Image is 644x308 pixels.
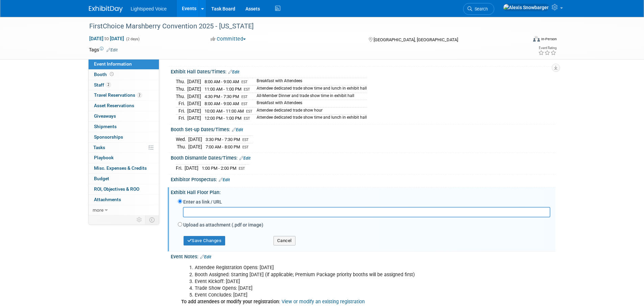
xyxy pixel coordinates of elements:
[87,20,517,32] div: FirstChoice Marshberry Convention 2025 - [US_STATE]
[176,86,187,93] td: Thu.
[195,271,477,278] li: Booth Assigned: Starting [DATE] (if applicable; Premium Package priority booths will be assigned ...
[241,95,248,99] span: EST
[253,86,367,93] td: Attendee dedicated trade show time and lunch in exhibit hall
[205,101,239,106] span: 8:00 AM - 9:00 AM
[195,264,477,271] li: Attendee Registration Opens: [DATE]
[253,107,367,115] td: Attendee dedicated trade show hour
[89,163,159,173] a: Misc. Expenses & Credits
[242,138,249,142] span: EST
[94,82,111,88] span: Staff
[205,87,241,92] span: 11:00 AM - 1:00 PM
[187,93,201,100] td: [DATE]
[205,109,244,114] span: 10:00 AM - 11:00 AM
[89,143,159,153] a: Tasks
[145,215,159,224] td: Toggle Event Tabs
[94,92,142,98] span: Travel Reservations
[171,252,555,260] div: Event Notes:
[187,107,201,115] td: [DATE]
[538,46,556,50] div: Event Rating
[176,107,187,115] td: Fri.
[282,299,365,305] a: View or modify an existing registration
[94,113,116,119] span: Giveaways
[195,278,477,285] li: Event Kickoff: [DATE]
[89,6,123,13] img: ExhibitDay
[93,145,105,150] span: Tasks
[187,78,201,86] td: [DATE]
[253,100,367,108] td: Breakfast with Attendees
[89,174,159,184] a: Budget
[188,136,202,143] td: [DATE]
[89,132,159,142] a: Sponsorships
[94,186,139,192] span: ROI, Objectives & ROO
[183,198,222,205] label: Enter as link / URL
[205,116,241,121] span: 12:00 PM - 1:00 PM
[109,72,115,77] span: Booth not reserved yet
[171,153,555,162] div: Booth Dismantle Dates/Times:
[188,143,202,150] td: [DATE]
[94,165,147,171] span: Misc. Expenses & Credits
[472,6,488,11] span: Search
[244,87,250,92] span: EST
[503,4,549,11] img: Alexis Snowbarger
[94,103,134,108] span: Asset Reservations
[125,37,140,41] span: (2 days)
[89,90,159,100] a: Travel Reservations2
[195,285,477,292] li: Trade Show Opens: [DATE]
[171,67,555,75] div: Exhibit Hall Dates/Times:
[106,82,111,87] span: 2
[228,70,239,74] a: Edit
[187,100,201,108] td: [DATE]
[187,115,201,122] td: [DATE]
[200,255,211,259] a: Edit
[183,221,263,228] label: Upload as attachment (.pdf or image)
[89,195,159,205] a: Attachments
[242,145,249,149] span: EST
[187,86,201,93] td: [DATE]
[89,35,124,42] span: [DATE] [DATE]
[94,72,115,77] span: Booth
[232,127,243,132] a: Edit
[241,102,248,106] span: EST
[176,100,187,108] td: Fri.
[184,236,225,245] button: Save Changes
[253,78,367,86] td: Breakfast with Attendees
[185,165,198,172] td: [DATE]
[89,46,118,53] td: Tags
[374,37,458,42] span: [GEOGRAPHIC_DATA], [GEOGRAPHIC_DATA]
[89,205,159,215] a: more
[241,80,248,84] span: EST
[94,197,121,202] span: Attachments
[208,35,248,43] button: Committed
[239,166,245,171] span: EST
[89,153,159,163] a: Playbook
[89,122,159,132] a: Shipments
[541,37,557,42] div: In-Person
[273,236,295,245] button: Cancel
[176,136,188,143] td: Wed.
[89,111,159,121] a: Giveaways
[94,176,109,181] span: Budget
[206,137,240,142] span: 3:30 PM - 7:30 PM
[463,3,494,15] a: Search
[176,115,187,122] td: Fri.
[89,59,159,69] a: Event Information
[205,94,239,99] span: 4:30 PM - 7:30 PM
[89,80,159,90] a: Staff2
[94,124,117,129] span: Shipments
[487,35,557,45] div: Event Format
[171,187,555,196] div: Exhibit Hall Floor Plan:
[246,109,253,114] span: EST
[181,299,280,305] b: To add attendees or modify your registration:
[176,78,187,86] td: Thu.
[205,79,239,84] span: 8:00 AM - 9:00 AM
[89,184,159,194] a: ROI, Objectives & ROO
[134,215,145,224] td: Personalize Event Tab Strip
[239,156,251,161] a: Edit
[202,166,236,171] span: 1:00 PM - 2:00 PM
[94,61,132,67] span: Event Information
[253,93,367,100] td: All-Member Dinner and trade show time in exhibit hall
[195,292,477,299] li: Event Concludes: [DATE]
[103,36,110,41] span: to
[89,101,159,111] a: Asset Reservations
[176,93,187,100] td: Thu.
